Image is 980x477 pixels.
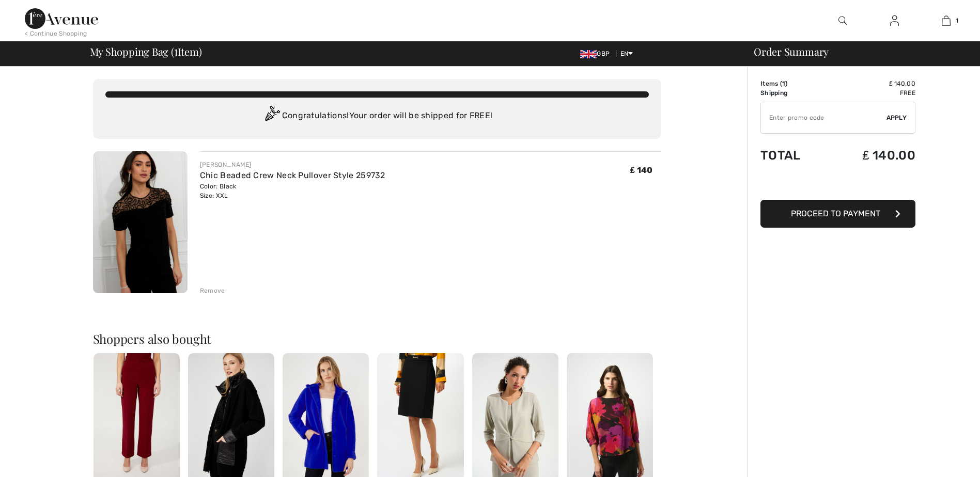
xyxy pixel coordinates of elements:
input: Promo code [761,102,886,133]
span: EN [620,50,633,57]
img: Congratulation2.svg [261,106,282,126]
img: 1ère Avenue [25,8,98,29]
img: Chic Beaded Crew Neck Pullover Style 259732 [93,151,188,293]
img: search the website [838,14,847,27]
img: My Bag [942,14,951,27]
td: Shipping [760,88,827,98]
td: Items ( ) [760,79,827,88]
td: ₤ 140.00 [827,138,915,173]
td: Free [827,88,915,98]
div: Remove [200,286,225,295]
img: UK Pound [580,50,597,58]
span: Proceed to Payment [791,209,880,218]
button: Proceed to Payment [760,200,915,228]
a: Chic Beaded Crew Neck Pullover Style 259732 [200,170,385,180]
span: 1 [174,44,178,57]
span: ₤ 140 [630,165,652,175]
div: Congratulations! Your order will be shipped for FREE! [105,106,649,126]
div: [PERSON_NAME] [200,160,385,169]
span: 1 [782,80,785,87]
h2: Shoppers also bought [93,332,661,345]
div: < Continue Shopping [25,29,87,38]
a: 1 [921,14,971,27]
div: Color: Black Size: XXL [200,182,385,200]
span: 1 [956,16,958,25]
td: ₤ 140.00 [827,79,915,88]
span: My Shopping Bag ( Item) [90,46,202,57]
div: Order Summary [741,46,974,57]
span: Apply [886,113,907,122]
span: GBP [580,50,614,57]
a: Sign In [882,14,907,27]
td: Total [760,138,827,173]
img: My Info [890,14,899,27]
iframe: PayPal [760,173,915,196]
